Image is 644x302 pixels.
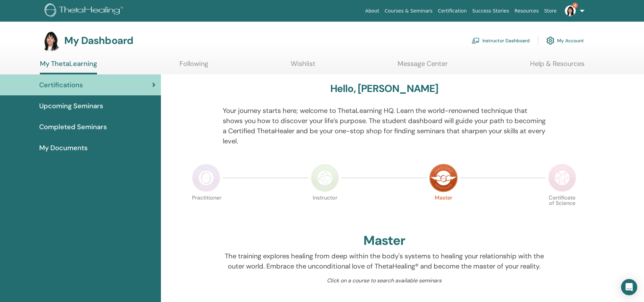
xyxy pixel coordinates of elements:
img: logo.png [45,3,125,19]
a: Message Center [398,60,448,73]
a: Store [542,5,559,17]
img: chalkboard-teacher.svg [472,38,480,44]
img: Instructor [311,164,339,192]
p: Practitioner [192,195,220,224]
span: Completed Seminars [39,122,107,132]
img: Certificate of Science [548,164,576,192]
a: Following [180,60,208,73]
a: Certification [435,5,469,17]
p: Your journey starts here; welcome to ThetaLearning HQ. Learn the world-renowned technique that sh... [223,106,546,146]
a: Instructor Dashboard [472,33,530,48]
a: Success Stories [470,5,512,17]
img: Practitioner [192,164,220,192]
h2: Master [363,233,405,249]
span: Certifications [39,80,83,90]
span: 4 [572,3,578,8]
p: Master [429,195,458,224]
a: My Account [546,33,584,48]
a: Resources [512,5,542,17]
span: My Documents [39,143,88,153]
p: The training explores healing from deep within the body's systems to healing your relationship wi... [223,251,546,271]
img: Master [429,164,458,192]
p: Instructor [311,195,339,224]
p: Click on a course to search available seminars [223,277,546,285]
div: Open Intercom Messenger [621,279,637,295]
a: About [362,5,382,17]
a: Help & Resources [530,60,585,73]
a: Wishlist [291,60,315,73]
h3: Hello, [PERSON_NAME] [330,83,438,95]
img: default.jpg [40,30,62,51]
a: Courses & Seminars [382,5,435,17]
h3: My Dashboard [64,34,133,47]
img: cog.svg [546,35,554,46]
img: default.jpg [565,5,576,16]
span: Upcoming Seminars [39,101,103,111]
a: My ThetaLearning [40,60,97,74]
p: Certificate of Science [548,195,576,224]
